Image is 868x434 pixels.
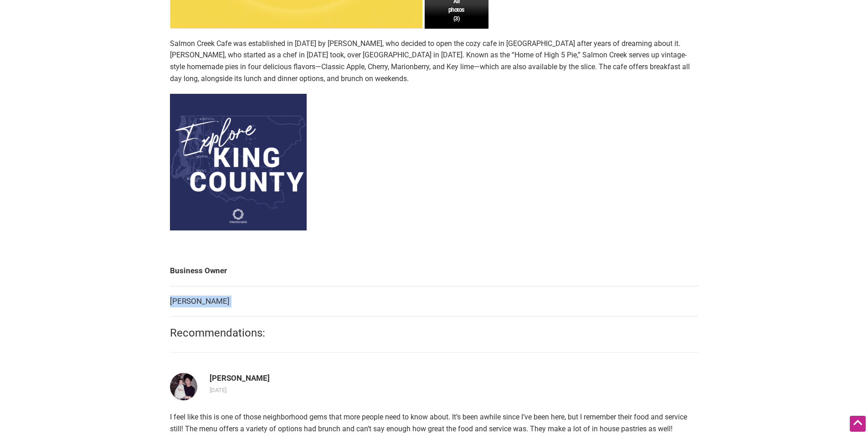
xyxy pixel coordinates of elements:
[210,387,226,393] a: [DATE]
[315,62,321,71] span: —
[170,326,699,341] h2: Recommendations:
[170,286,699,317] td: [PERSON_NAME]
[850,416,866,432] div: Scroll Back to Top
[170,94,307,230] img: Explore King County
[210,387,226,393] time: September 23, 2021 @ 9:00 am
[170,38,699,84] p: Salmon Creek Cafe was established in [DATE] by [PERSON_NAME], who decided to open the cozy cafe i...
[210,373,270,383] b: [PERSON_NAME]
[170,256,699,286] td: Business Owner
[474,62,480,71] span: —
